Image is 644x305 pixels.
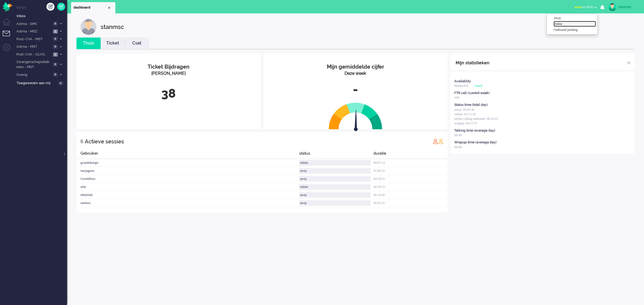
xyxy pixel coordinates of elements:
span: Astma - MST [16,44,51,49]
span: for 00:02 [575,5,594,9]
div: 04:58:21 [374,175,448,183]
div: FTR call (current week) [454,91,490,95]
div: mlie [76,183,299,191]
li: Csat [125,38,149,49]
a: Csat [125,40,149,46]
span: 00:00 [454,133,462,137]
div: away [299,168,371,174]
li: awayfor 00:02 AwayOnlineOutbound pending [571,2,600,13]
a: Inbox [16,13,67,19]
span: 0 [53,73,58,77]
div: 6 [80,136,83,147]
div: Actieve sessies [85,136,124,147]
div: 00:02:31 [374,199,448,207]
span: Overig [16,72,51,77]
span: watch [475,84,482,88]
img: customer.svg [80,19,97,35]
div: 00:07:12 [374,159,448,167]
div: Talking time (average day) [454,128,495,133]
li: Admin menu [3,43,15,55]
div: mhulzink [76,191,299,199]
div: Wrapup time (average day) [454,140,497,145]
span: Toegewezen aan mij [17,81,57,86]
div: Mijn gemiddelde cijfer [268,63,444,71]
li: Dashboard [71,2,115,13]
span: 0 [58,81,63,85]
div: 01:06:32 [374,167,448,175]
div: away [299,176,371,182]
span: Astma - MSZ [16,29,52,34]
div: stanmsc [76,199,299,207]
span: away [575,5,582,9]
div: Deze week [268,70,444,77]
div: gvandekempe [76,159,299,167]
img: arrow.svg [344,109,367,132]
div: Ticket Bijdragen [80,63,257,71]
div: GeraldJmsc [76,175,299,183]
div: online [299,160,371,166]
span: away: 00:43:36 online: 03:13:18 online calling outbound: 00:25:23 wrapup: 00:17:57 [454,108,498,125]
span: Post-CVA - MST [16,37,51,42]
li: Ticket [101,38,125,49]
div: 38 [80,85,257,102]
span: Post-CVA - OLVG [16,52,52,57]
button: awayfor 00:02 [571,3,600,11]
div: duratie [374,151,448,159]
li: Tickets menu [3,31,15,43]
div: Creëer ticket [46,3,54,11]
img: flow_omnibird.svg [3,2,12,12]
img: profile_orange.svg [438,139,444,144]
a: Ticket [101,40,125,46]
label: Outbound pending [554,28,596,32]
div: away [299,192,371,198]
a: stanmsc [607,3,639,11]
div: 00:39:15 [374,183,448,191]
div: away [299,200,371,206]
span: Astma - SMC [16,21,51,27]
span: 0 [53,37,58,41]
li: Thuis [76,38,101,49]
img: semi_circle.svg [329,102,382,129]
div: 00:14:36 [374,191,448,199]
label: Online [554,22,596,26]
span: Inbox [17,14,67,19]
li: Views [16,5,67,10]
div: Status time (total day) [454,103,488,107]
div: status [299,151,374,159]
img: avatar [608,3,616,11]
span: Zwangerschapsdiabetes - MST [16,59,51,69]
div: - [268,81,444,98]
li: Dashboard menu [3,18,15,30]
a: Quick Ticket [57,3,65,11]
span: 1 [53,29,58,34]
div: Availablity [454,79,471,84]
span: Medisch:0 [454,84,468,88]
span: 100 [454,96,459,99]
img: profile_red.svg [433,139,438,144]
span: 0 [53,45,58,49]
div: Close tab [107,6,111,10]
a: Thuis [76,40,101,46]
span: 00:00 [454,145,462,149]
div: marjagmsc [76,167,299,175]
span: 0 [53,62,58,66]
span: 1 [53,53,58,57]
div: stanmsc [619,4,639,10]
a: Toegewezen aan mij 0 [16,80,67,86]
div: online [299,184,371,190]
label: Away [554,16,596,20]
a: Omnidesk [3,3,12,8]
span: 0 [53,22,58,26]
div: Gebruiker [76,151,299,159]
div: stanmsc [101,19,124,35]
span: dashboard [74,5,107,10]
div: [PERSON_NAME] [80,70,257,77]
div: Mijn statistieken [456,58,489,68]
